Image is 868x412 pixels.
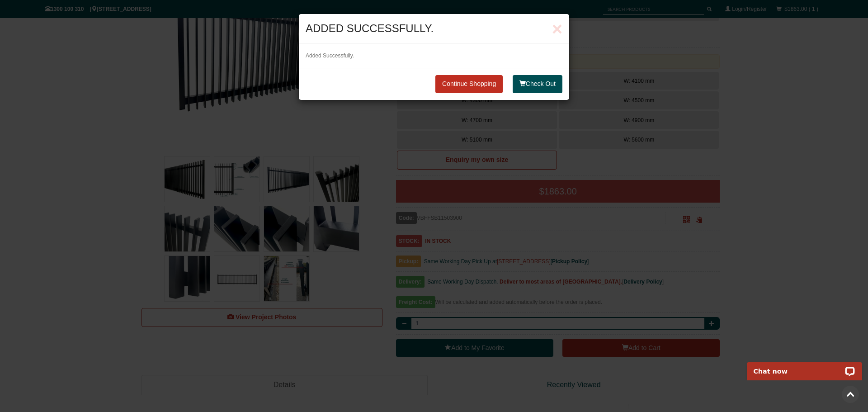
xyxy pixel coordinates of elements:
[513,75,562,93] button: Check Out
[552,20,562,38] button: Close
[741,352,868,380] iframe: LiveChat chat widget
[435,75,503,93] a: Close
[306,21,562,36] h4: Added successfully.
[299,43,569,68] div: Added Successfully.
[552,19,562,39] span: ×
